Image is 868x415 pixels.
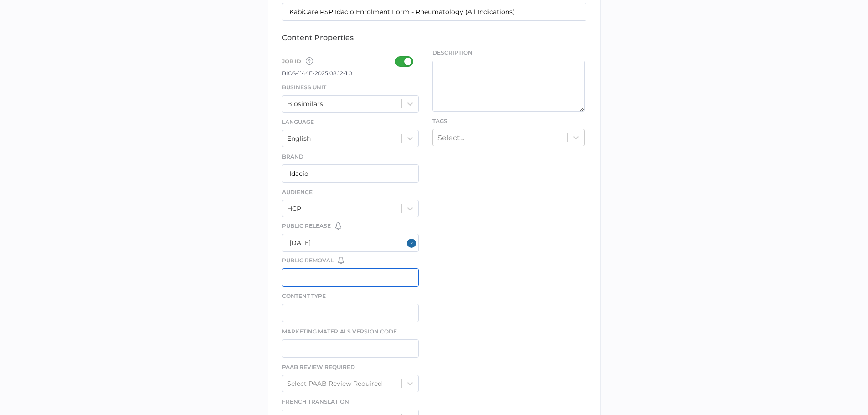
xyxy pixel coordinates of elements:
span: Business Unit [282,84,326,91]
div: HCP [287,205,301,213]
span: French Translation [282,398,349,405]
div: English [287,134,311,143]
div: Select... [437,133,464,142]
span: Language [282,118,314,125]
span: Public Release [282,222,331,230]
span: BIOS-1144E-2025.08.12-1.0 [282,70,352,77]
div: content properties [282,33,586,42]
span: Public Removal [282,256,334,265]
div: Select PAAB Review Required [287,379,382,388]
button: Close [407,238,419,248]
span: PAAB Review Required [282,364,355,370]
img: bell-default.8986a8bf.svg [335,222,341,230]
span: Content Type [282,292,326,299]
input: Type the name of your content [282,3,586,21]
span: Marketing Materials Version Code [282,328,397,335]
span: Job ID [282,56,313,68]
img: tooltip-default.0a89c667.svg [306,57,313,65]
div: Biosimilars [287,100,323,108]
span: Tags [432,118,447,124]
span: Description [432,49,585,57]
span: Brand [282,153,303,160]
span: Audience [282,189,313,195]
img: bell-default.8986a8bf.svg [338,257,344,264]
